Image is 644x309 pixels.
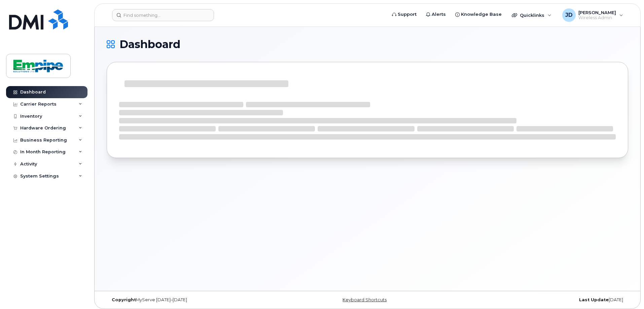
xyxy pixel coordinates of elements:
div: [DATE] [454,297,628,303]
a: Keyboard Shortcuts [343,297,387,302]
strong: Last Update [579,297,609,302]
strong: Copyright [112,297,136,302]
span: Dashboard [119,39,180,49]
div: MyServe [DATE]–[DATE] [107,297,281,303]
